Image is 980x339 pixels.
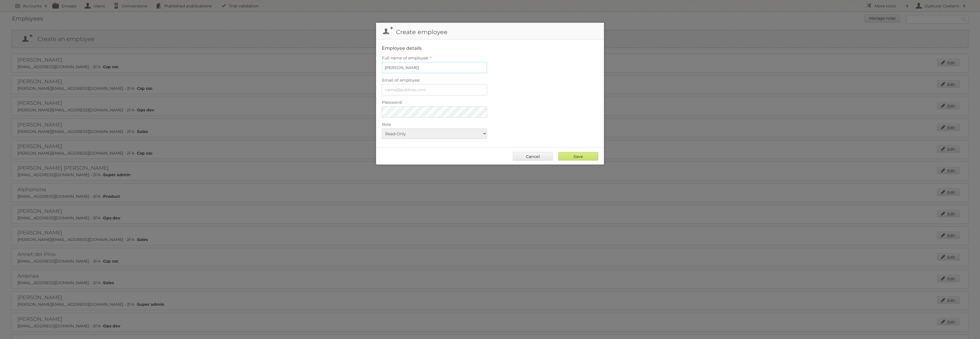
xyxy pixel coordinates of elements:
[382,84,487,95] input: name@publitas.com
[382,62,487,73] input: Full name
[382,78,420,83] span: Email of employee:
[382,55,429,61] span: Full name of employee:
[376,23,604,40] h1: Create employee
[558,152,598,161] input: Save
[382,45,422,51] legend: Employee details
[513,152,553,161] a: Cancel
[382,100,402,105] span: Password:
[382,122,391,127] span: Role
